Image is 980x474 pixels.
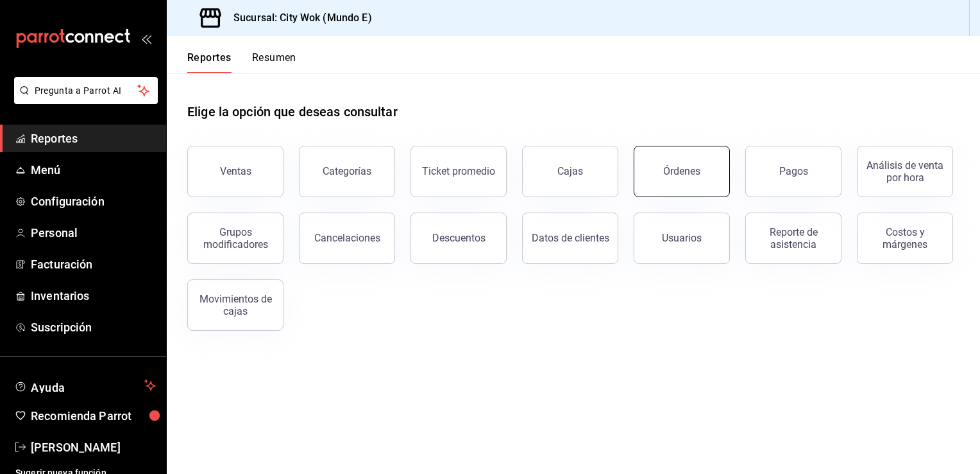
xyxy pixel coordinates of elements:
[31,439,156,456] span: [PERSON_NAME]
[754,226,833,250] div: Reporte de asistencia
[745,146,841,197] button: Pagos
[522,146,618,197] button: Cajas
[522,213,618,264] button: Datos de clientes
[31,319,156,336] span: Suscripción
[532,232,609,244] div: Datos de clientes
[9,93,158,107] a: Pregunta a Parrot AI
[187,51,296,73] div: navigation tabs
[220,165,251,177] div: Ventas
[299,146,395,197] button: Categorías
[35,84,138,98] span: Pregunta a Parrot AI
[857,213,953,264] button: Costos y márgenes
[323,165,371,177] div: Categorías
[31,130,156,147] span: Reportes
[187,279,283,331] button: Movimientos de cajas
[422,165,495,177] div: Ticket promedio
[31,407,156,425] span: Recomienda Parrot
[557,165,583,177] div: Cajas
[252,51,296,73] button: Resumen
[634,213,730,264] button: Usuarios
[662,232,702,244] div: Usuarios
[14,77,158,104] button: Pregunta a Parrot AI
[196,293,275,317] div: Movimientos de cajas
[31,287,156,304] span: Inventarios
[745,213,841,264] button: Reporte de asistencia
[31,193,156,210] span: Configuración
[31,378,139,393] span: Ayuda
[857,146,953,197] button: Análisis de venta por hora
[865,226,945,250] div: Costos y márgenes
[634,146,730,197] button: Órdenes
[314,232,380,244] div: Cancelaciones
[187,51,232,73] button: Reportes
[865,159,945,184] div: Análisis de venta por hora
[663,165,700,177] div: Órdenes
[187,213,283,264] button: Grupos modificadores
[187,102,398,121] h1: Elige la opción que deseas consultar
[141,33,151,44] button: open_drawer_menu
[31,224,156,241] span: Personal
[31,256,156,273] span: Facturación
[432,232,486,244] div: Descuentos
[223,10,372,26] h3: Sucursal: City Wok (Mundo E)
[410,213,507,264] button: Descuentos
[779,165,808,177] div: Pagos
[31,161,156,179] span: Menú
[299,213,395,264] button: Cancelaciones
[196,226,275,250] div: Grupos modificadores
[187,146,283,197] button: Ventas
[410,146,507,197] button: Ticket promedio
